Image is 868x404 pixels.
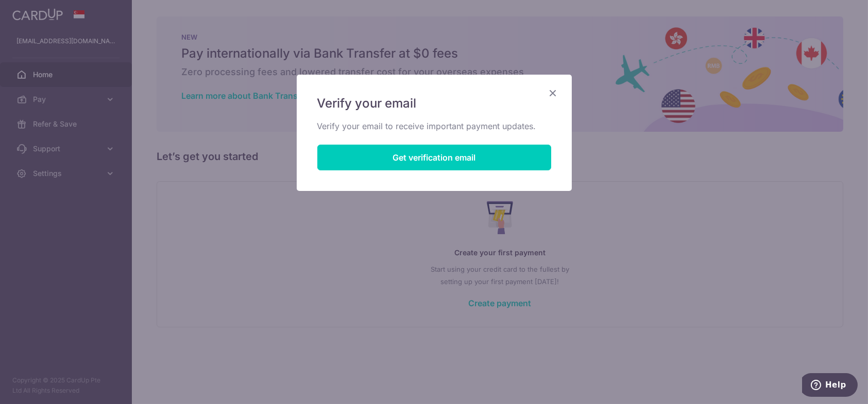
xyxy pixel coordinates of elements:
[317,145,551,170] button: Get verification email
[802,373,858,399] iframe: Opens a widget where you can find more information
[317,120,551,132] p: Verify your email to receive important payment updates.
[547,87,559,99] button: Close
[317,95,417,112] span: Verify your email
